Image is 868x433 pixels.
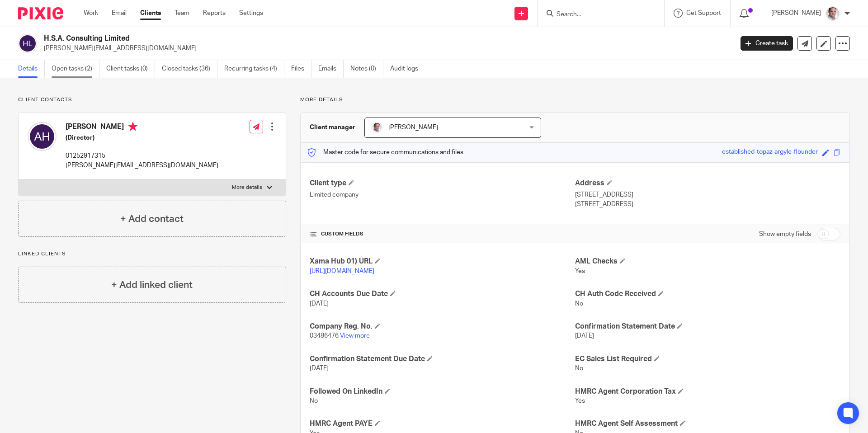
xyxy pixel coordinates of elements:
[44,34,590,43] h2: H.S.A. Consulting Limited
[310,179,575,188] h4: Client type
[575,190,840,199] p: [STREET_ADDRESS]
[310,301,329,307] span: [DATE]
[106,60,155,78] a: Client tasks (0)
[224,60,284,78] a: Recurring tasks (4)
[310,268,374,274] a: [URL][DOMAIN_NAME]
[66,151,218,160] p: 01252917315
[759,230,811,239] label: Show empty fields
[18,7,63,19] img: Pixie
[310,398,318,404] span: No
[350,60,383,78] a: Notes (0)
[310,123,355,132] h3: Client manager
[388,124,438,131] span: [PERSON_NAME]
[575,387,840,396] h4: HMRC Agent Corporation Tax
[111,278,193,292] h4: + Add linked client
[340,333,370,339] a: View more
[310,190,575,199] p: Limited company
[44,44,727,53] p: [PERSON_NAME][EMAIL_ADDRESS][DOMAIN_NAME]
[307,148,463,157] p: Master code for secure communications and files
[28,122,57,151] img: svg%3E
[175,9,189,18] a: Team
[52,60,99,78] a: Open tasks (2)
[722,147,818,158] div: established-topaz-argyle-flounder
[310,387,575,396] h4: Followed On LinkedIn
[556,11,637,19] input: Search
[575,365,583,372] span: No
[310,333,339,339] span: 03486476
[575,289,840,299] h4: CH Auth Code Received
[575,179,840,188] h4: Address
[826,6,840,21] img: Munro%20Partners-3202.jpg
[310,365,329,372] span: [DATE]
[310,354,575,364] h4: Confirmation Statement Due Date
[310,322,575,331] h4: Company Reg. No.
[575,398,585,404] span: Yes
[66,122,218,133] h4: [PERSON_NAME]
[140,9,161,18] a: Clients
[66,133,218,142] h5: (Director)
[318,60,344,78] a: Emails
[575,200,840,209] p: [STREET_ADDRESS]
[162,60,217,78] a: Closed tasks (36)
[575,419,840,428] h4: HMRC Agent Self Assessment
[575,301,583,307] span: No
[310,231,575,238] h4: CUSTOM FIELDS
[575,354,840,364] h4: EC Sales List Required
[18,34,37,53] img: svg%3E
[575,268,585,274] span: Yes
[84,9,98,18] a: Work
[18,60,45,78] a: Details
[239,9,263,18] a: Settings
[310,289,575,299] h4: CH Accounts Due Date
[18,96,286,104] p: Client contacts
[112,9,127,18] a: Email
[18,250,286,258] p: Linked clients
[300,96,850,104] p: More details
[120,212,184,226] h4: + Add contact
[575,322,840,331] h4: Confirmation Statement Date
[66,161,218,170] p: [PERSON_NAME][EMAIL_ADDRESS][DOMAIN_NAME]
[575,333,594,339] span: [DATE]
[291,60,311,78] a: Files
[232,184,262,191] p: More details
[686,10,721,16] span: Get Support
[310,419,575,428] h4: HMRC Agent PAYE
[771,9,821,18] p: [PERSON_NAME]
[372,122,382,133] img: Munro%20Partners-3202.jpg
[575,257,840,266] h4: AML Checks
[741,36,793,51] a: Create task
[128,122,137,131] i: Primary
[390,60,425,78] a: Audit logs
[203,9,226,18] a: Reports
[310,257,575,266] h4: Xama Hub 01) URL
